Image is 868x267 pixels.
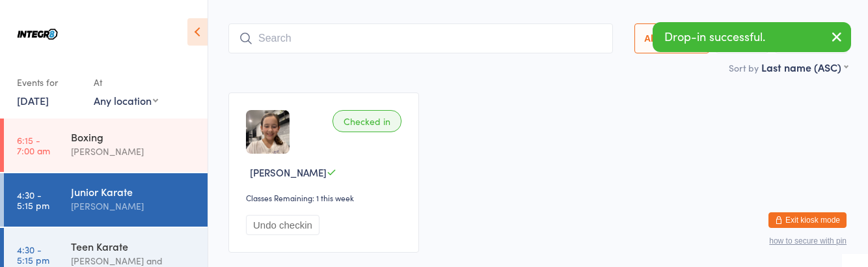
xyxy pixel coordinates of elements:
[17,190,49,210] time: 4:30 - 5:15 pm
[17,72,81,93] div: Events for
[246,215,319,235] button: Undo checkin
[653,22,851,52] div: Drop-in successful.
[769,236,847,246] button: how to secure with pin
[4,173,208,227] a: 4:30 -5:15 pmJunior Karate[PERSON_NAME]
[246,192,405,203] div: Classes Remaining: 1 this week
[228,23,613,53] input: Search
[71,130,197,144] div: Boxing
[17,244,49,265] time: 4:30 - 5:15 pm
[729,61,759,74] label: Sort by
[634,23,710,53] button: All Bookings
[17,93,49,107] a: [DATE]
[71,199,197,214] div: [PERSON_NAME]
[768,212,847,228] button: Exit kiosk mode
[94,72,158,93] div: At
[332,110,401,132] div: Checked in
[4,119,208,172] a: 6:15 -7:00 amBoxing[PERSON_NAME]
[71,144,197,159] div: [PERSON_NAME]
[71,184,197,199] div: Junior Karate
[71,239,197,253] div: Teen Karate
[17,135,50,156] time: 6:15 - 7:00 am
[94,93,158,107] div: Any location
[13,10,62,59] img: Integr8 Bentleigh
[250,165,327,179] span: [PERSON_NAME]
[246,110,290,154] img: image1746432450.png
[761,60,848,74] div: Last name (ASC)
